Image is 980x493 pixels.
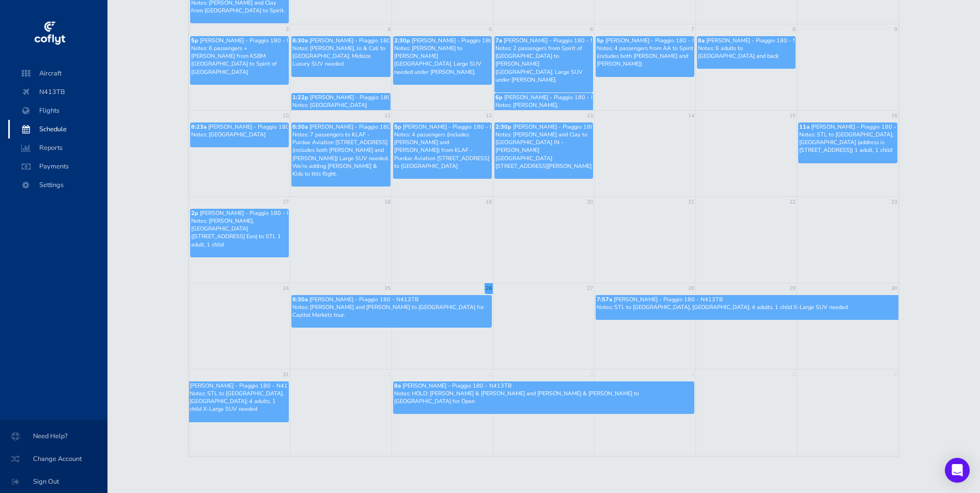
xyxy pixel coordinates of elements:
span: 7:57a [597,296,612,303]
p: Notes: HOLD: [PERSON_NAME] & [PERSON_NAME] and [PERSON_NAME] & [PERSON_NAME] to [GEOGRAPHIC_DATA]... [394,390,694,405]
a: 23 [890,197,898,207]
span: 1:22p [292,94,308,101]
a: 11 [383,111,392,121]
p: Notes: [PERSON_NAME] and [PERSON_NAME] to [GEOGRAPHIC_DATA] for Capital Markets tour. [292,303,490,319]
a: 14 [687,111,695,121]
span: [PERSON_NAME] - Piaggio 180 - N413TB [614,296,723,303]
a: 2 [488,369,493,380]
span: [PERSON_NAME] - Piaggio 180 - N413TB [200,37,309,44]
span: Change Account [12,450,95,468]
p: Notes: 6 adults to [GEOGRAPHIC_DATA] and back [698,44,795,60]
a: 19 [485,197,493,207]
p: Notes: 4 passengers from AA to Spirit (includes both [PERSON_NAME] and [PERSON_NAME]) [597,44,693,68]
span: [PERSON_NAME] - Piaggio 180 - N413TB [200,209,309,217]
a: 18 [383,197,392,207]
p: Notes: [PERSON_NAME], [PERSON_NAME], Jo & [PERSON_NAME] from [GEOGRAPHIC_DATA] to Spirit [495,101,592,133]
span: [PERSON_NAME] - Piaggio 180 - N413TB [309,296,418,303]
a: 1 [386,369,392,380]
span: 11a [799,123,810,131]
span: [PERSON_NAME] - Piaggio 180 - N413TB [402,382,511,390]
a: 17 [282,197,290,207]
span: [PERSON_NAME] - Piaggio 180 - N413TB [706,37,815,44]
a: 30 [890,283,898,294]
a: 28 [687,283,695,294]
p: Notes: [GEOGRAPHIC_DATA] [191,131,288,138]
p: Notes: [PERSON_NAME], [GEOGRAPHIC_DATA] ([STREET_ADDRESS] Exn) to STL 1 adult, 1 child [191,217,288,249]
p: Notes: [GEOGRAPHIC_DATA] [292,101,389,109]
a: 24 [282,283,290,294]
a: 31 [282,369,290,380]
a: 9 [893,24,898,35]
a: 12 [485,111,493,121]
span: Flights [19,101,97,120]
span: [PERSON_NAME] - Piaggio 180 - N413TB [412,37,521,44]
span: 8:30a [292,37,308,44]
span: 8a [698,37,705,44]
span: [PERSON_NAME] - Piaggio 180 - N413TB [208,123,317,131]
span: 8a [394,382,401,390]
span: 5p [191,37,198,44]
a: 16 [890,111,898,121]
span: 2p [191,209,198,217]
p: Notes: 4 passengers (includes [PERSON_NAME] and [PERSON_NAME]) from KLAF - Purdue Aviation [STREE... [394,131,491,170]
span: Schedule [19,120,97,138]
div: Open Intercom Messenger [945,458,970,483]
a: 5 [791,369,797,380]
span: [PERSON_NAME] - Piaggio 180 - N413TB [504,37,613,44]
a: 25 [383,283,392,294]
span: [PERSON_NAME] - Piaggio 180 - N413TB [605,37,714,44]
p: Notes: STL to [GEOGRAPHIC_DATA], [GEOGRAPHIC_DATA]; 4 adults, 1 child X-Large SUV needed [190,390,288,413]
a: 5 [488,24,493,35]
p: Notes: [PERSON_NAME], Jo & Cali to [GEOGRAPHIC_DATA]. Midsize Luxury SUV needed. [292,44,389,68]
p: Notes: 2 passengers from Spirit of [GEOGRAPHIC_DATA] to [PERSON_NAME][GEOGRAPHIC_DATA]. Large SUV... [495,44,592,84]
span: 8:23a [191,123,207,131]
p: Notes: [PERSON_NAME] and Clay to [GEOGRAPHIC_DATA] IN - [PERSON_NAME][GEOGRAPHIC_DATA] [STREET_AD... [495,131,592,170]
span: Need Help? [12,427,95,445]
a: 21 [687,197,695,207]
span: [PERSON_NAME] - Piaggio 180 - N413TB [309,123,418,131]
span: N413TB [19,83,97,101]
p: Notes: [PERSON_NAME] to [PERSON_NAME][GEOGRAPHIC_DATA]. Large SUV needed under [PERSON_NAME]. [394,44,491,76]
span: 7a [495,37,502,44]
a: 22 [788,197,797,207]
span: Reports [19,138,97,157]
a: 20 [586,197,594,207]
span: 5p [394,123,401,131]
p: Notes: STL to [GEOGRAPHIC_DATA], [GEOGRAPHIC_DATA]; 4 adults, 1 child X-Large SUV needed [597,303,898,311]
a: 6 [589,24,594,35]
span: Aircraft [19,64,97,83]
span: [PERSON_NAME] - Piaggio 180 - N413TB [403,123,512,131]
span: 8:30a [292,123,308,131]
p: Notes: 7 passengers to KLAF - Purdue Aviation [STREET_ADDRESS] (includes both [PERSON_NAME] and [... [292,131,389,178]
a: 13 [586,111,594,121]
span: 5p [597,37,604,44]
span: 6p [495,94,503,101]
a: 27 [586,283,594,294]
span: [PERSON_NAME] - Piaggio 180 - N413TB [310,94,419,101]
a: 10 [282,111,290,121]
span: Settings [19,176,97,194]
span: Sign Out [12,472,95,491]
a: 26 [485,283,493,294]
span: 2:30p [495,123,511,131]
span: [PERSON_NAME] - Piaggio 180 - N413TB [811,123,920,131]
img: coflyt logo [33,18,67,49]
a: 7 [690,24,695,35]
span: [PERSON_NAME] - Piaggio 180 - N413TB [190,382,299,390]
a: 8 [791,24,797,35]
span: [PERSON_NAME] - Piaggio 180 - N413TB [309,37,418,44]
a: 6 [893,369,898,380]
p: Notes: STL to [GEOGRAPHIC_DATA], [GEOGRAPHIC_DATA] (address is [STREET_ADDRESS]) 1 adult, 1 child [799,131,896,155]
a: 4 [690,369,695,380]
a: 29 [788,283,797,294]
a: 4 [386,24,392,35]
span: Payments [19,157,97,176]
a: 15 [788,111,797,121]
p: Notes: 6 passengers + [PERSON_NAME] from KSBM [GEOGRAPHIC_DATA] to Spirit of [GEOGRAPHIC_DATA] [191,44,288,76]
span: 8:30a [292,296,308,303]
a: 3 [589,369,594,380]
span: [PERSON_NAME] - Piaggio 180 - N413TB [504,94,613,101]
span: 2:30p [394,37,410,44]
a: 3 [285,24,290,35]
span: [PERSON_NAME] - Piaggio 180 - N413TB [513,123,622,131]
